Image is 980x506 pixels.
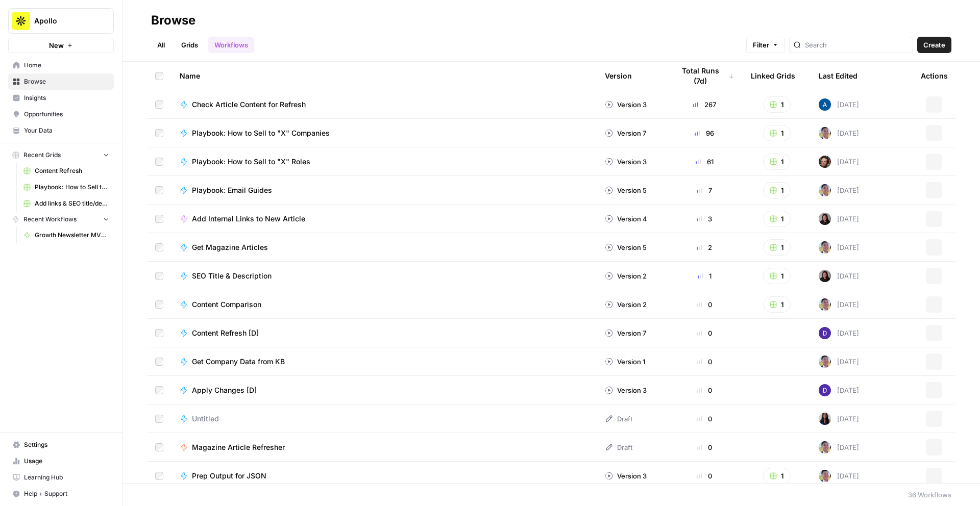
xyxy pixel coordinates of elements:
span: Recent Workflows [23,215,77,224]
span: Content Refresh [D] [192,328,259,338]
span: Help + Support [24,489,109,498]
img: 99f2gcj60tl1tjps57nny4cf0tt1 [819,470,831,482]
div: 0 [674,299,734,310]
div: Total Runs (7d) [674,62,734,90]
div: 2 [674,242,734,252]
button: 1 [763,268,791,284]
a: SEO Title & Description [180,271,589,281]
span: Add links & SEO title/desc to new articles [35,199,109,208]
button: 1 [763,239,791,256]
a: Prep Output for JSON [180,471,589,481]
div: Version [605,62,632,90]
img: xqyknumvwcwzrq9hj7fdf50g4vmx [819,156,831,168]
span: Get Company Data from KB [192,357,285,367]
a: Home [8,57,114,73]
button: 1 [763,96,791,113]
a: Playbook: How to Sell to "X" Companies [180,128,589,138]
a: Insights [8,90,114,106]
a: Add links & SEO title/desc to new articles [19,195,114,212]
img: 6clbhjv5t98vtpq4yyt91utag0vy [819,327,831,339]
div: Name [180,62,589,90]
span: Filter [753,40,769,50]
div: 0 [674,442,734,452]
button: 1 [763,296,791,313]
span: Playbook: How to Sell to "X" Leads Grid [35,183,109,192]
a: Settings [8,437,114,453]
div: [DATE] [819,298,859,311]
button: 1 [763,211,791,227]
span: Playbook: Email Guides [192,185,272,195]
img: 99f2gcj60tl1tjps57nny4cf0tt1 [819,356,831,368]
button: Create [917,37,951,53]
div: [DATE] [819,184,859,196]
a: Get Magazine Articles [180,242,589,252]
img: 99f2gcj60tl1tjps57nny4cf0tt1 [819,441,831,453]
a: Add Internal Links to New Article [180,214,589,224]
div: Browse [151,12,195,29]
span: Magazine Article Refresher [192,442,285,452]
span: Create [923,40,945,50]
button: Workspace: Apollo [8,8,114,34]
a: Browse [8,73,114,90]
span: Playbook: How to Sell to "X" Roles [192,157,310,167]
a: Usage [8,453,114,469]
div: [DATE] [819,213,859,225]
span: Prep Output for JSON [192,471,266,481]
img: 6clbhjv5t98vtpq4yyt91utag0vy [819,384,831,396]
button: New [8,38,114,53]
div: 96 [674,128,734,138]
div: [DATE] [819,127,859,139]
span: Your Data [24,126,109,135]
img: he81ibor8lsei4p3qvg4ugbvimgp [819,98,831,111]
button: 1 [763,154,791,170]
a: Opportunities [8,106,114,122]
div: 0 [674,471,734,481]
span: Get Magazine Articles [192,242,268,252]
a: Content Refresh [19,163,114,179]
div: [DATE] [819,98,859,111]
div: [DATE] [819,384,859,396]
span: Playbook: How to Sell to "X" Companies [192,128,330,138]
button: 1 [763,182,791,198]
div: [DATE] [819,470,859,482]
div: Version 3 [605,385,647,395]
span: Browse [24,77,109,86]
img: t54em4zyhpkpb9risjrjfadf14w3 [819,270,831,282]
div: Version 4 [605,214,647,224]
div: [DATE] [819,156,859,168]
img: t54em4zyhpkpb9risjrjfadf14w3 [819,213,831,225]
div: Last Edited [819,62,857,90]
div: Version 5 [605,185,647,195]
div: Draft [605,442,632,452]
div: 0 [674,414,734,424]
span: Apollo [34,16,96,26]
span: Growth Newsletter MVP 1.1 (Main) [35,231,109,240]
div: 36 Workflows [908,490,951,500]
a: Grids [175,37,204,53]
div: 61 [674,157,734,167]
span: SEO Title & Description [192,271,272,281]
a: Untitled [180,414,589,424]
a: Magazine Article Refresher [180,442,589,452]
span: Learning Hub [24,473,109,482]
div: Version 3 [605,471,647,481]
a: Your Data [8,122,114,139]
div: Version 3 [605,99,647,110]
div: 3 [674,214,734,224]
input: Search [805,40,909,50]
span: Opportunities [24,110,109,119]
span: Add Internal Links to New Article [192,214,305,224]
div: [DATE] [819,413,859,425]
div: [DATE] [819,270,859,282]
img: 99f2gcj60tl1tjps57nny4cf0tt1 [819,184,831,196]
span: New [49,40,64,50]
img: rox323kbkgutb4wcij4krxobkpon [819,413,831,425]
a: Apply Changes [D] [180,385,589,395]
div: Version 3 [605,157,647,167]
span: Usage [24,457,109,466]
div: Version 2 [605,299,647,310]
div: Version 7 [605,328,646,338]
div: 267 [674,99,734,110]
div: 7 [674,185,734,195]
div: [DATE] [819,356,859,368]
